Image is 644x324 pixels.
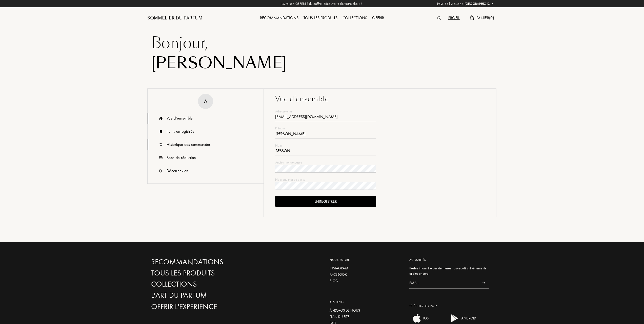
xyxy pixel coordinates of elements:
div: Télécharger L’app [409,304,489,308]
a: Plan du site [330,314,402,319]
div: Nouveau mot de passe [275,177,376,182]
img: icn_logout.svg [158,165,164,177]
div: Actualités [409,258,489,262]
a: L'Art du Parfum [151,291,260,300]
div: Collections [340,15,370,21]
div: Enregistrer [275,196,376,207]
img: news_send.svg [482,282,485,284]
span: Panier ( 0 ) [476,15,494,20]
img: android app [450,313,460,323]
input: Email [409,277,478,289]
div: Recommandations [257,15,301,21]
div: Restez informé.e des dernières nouveautés, évènements et plus encore. [409,266,489,276]
div: Nom [275,143,376,148]
img: icn_overview.svg [158,113,164,124]
div: Bons de réduction [167,155,196,161]
div: IOS [422,313,429,323]
a: Tous les produits [301,15,340,20]
a: Blog [330,278,402,284]
div: Vue d’ensemble [275,94,485,104]
div: ANDROID [460,313,476,323]
div: Ancien mot de passe [275,160,376,165]
div: Vue d’ensemble [167,115,193,121]
a: Facebook [330,272,402,277]
div: Prénom [275,126,376,131]
div: Bonjour , [151,33,493,53]
div: [EMAIL_ADDRESS][DOMAIN_NAME] [275,114,376,121]
img: arrow_w.png [490,2,494,6]
div: Items enregistrés [167,128,194,134]
div: [PERSON_NAME] [151,53,493,73]
div: A [204,97,207,106]
a: Offrir [370,15,387,20]
a: Offrir l'experience [151,302,260,311]
a: Collections [340,15,370,20]
a: Tous les produits [151,269,260,277]
span: Pays de livraison : [437,1,463,6]
img: cart.svg [470,15,474,20]
div: Nous suivre [330,258,402,262]
img: icn_code.svg [158,152,164,164]
div: Profil [446,15,462,21]
img: ios app [412,313,422,323]
a: Profil [446,15,462,20]
a: Recommandations [151,258,260,266]
img: icn_history.svg [158,139,164,150]
a: Recommandations [257,15,301,20]
div: A propos [330,300,402,304]
a: À propos de nous [330,308,402,313]
img: search_icn.svg [437,16,441,20]
div: Historique des commandes [167,142,211,148]
div: Adresse email [275,109,376,114]
div: Offrir [370,15,387,21]
a: Collections [151,280,260,289]
a: Sommelier du Parfum [147,15,203,21]
img: icn_book.svg [158,126,164,137]
div: Déconnexion [167,168,189,174]
a: Instagram [330,266,402,271]
div: Tous les produits [301,15,340,21]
